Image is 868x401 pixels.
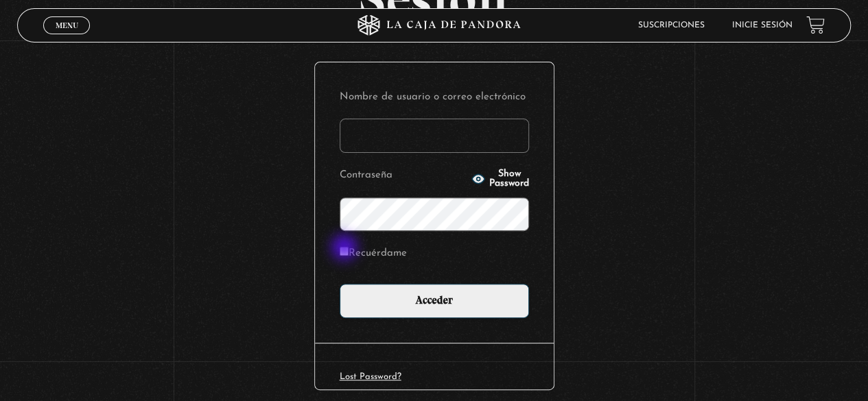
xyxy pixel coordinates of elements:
[806,16,825,34] a: View your shopping cart
[340,87,529,108] label: Nombre de usuario o correo electrónico
[51,32,83,42] span: Cerrar
[732,21,793,29] a: Inicie sesión
[471,169,529,189] button: Show Password
[340,243,407,265] label: Recuérdame
[56,21,78,29] span: Menu
[340,247,349,256] input: Recuérdame
[340,372,401,381] a: Lost Password?
[340,284,529,318] input: Acceder
[489,169,529,189] span: Show Password
[638,21,705,29] a: Suscripciones
[340,165,468,186] label: Contraseña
